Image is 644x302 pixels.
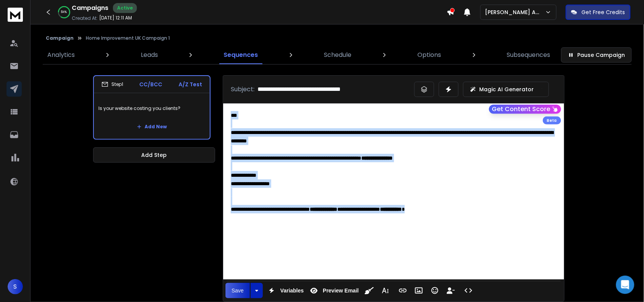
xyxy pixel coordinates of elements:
button: Magic AI Generator [463,82,549,97]
h1: Campaigns [72,3,108,13]
button: Save [225,283,250,298]
button: Insert Link (Ctrl+K) [396,283,410,298]
p: Analytics [47,50,75,60]
a: Leads [136,46,163,64]
a: Analytics [43,46,79,64]
button: Insert Unsubscribe Link [444,283,458,298]
p: Is your website costing you clients? [98,98,205,119]
div: Beta [543,116,561,124]
button: S [8,279,23,294]
button: Variables [264,283,306,298]
span: Variables [279,287,306,294]
p: Home Improvement UK Campaign 1 [86,35,170,41]
p: Subject: [231,85,254,94]
p: Magic AI Generator [480,86,534,93]
button: Code View [461,283,476,298]
div: Active [113,3,137,13]
a: Options [413,46,446,64]
img: logo [8,8,23,22]
button: Get Content Score [489,105,561,114]
button: Campaign [46,35,74,41]
button: Add New [131,119,173,134]
a: Subsequences [502,46,555,64]
p: [PERSON_NAME] Agency [485,8,545,16]
button: More Text [378,283,393,298]
span: Preview Email [321,287,360,294]
button: Emoticons [428,283,442,298]
p: Created At: [72,15,98,21]
button: Clean HTML [362,283,377,298]
p: Schedule [324,50,351,60]
p: Options [417,50,441,60]
p: Sequences [224,50,258,60]
p: CC/BCC [140,81,163,88]
p: A/Z Test [179,81,202,88]
li: Step1CC/BCCA/Z TestIs your website costing you clients?Add New [93,75,211,140]
button: Insert Image (Ctrl+P) [412,283,426,298]
p: Leads [141,50,158,60]
p: 84 % [61,10,67,15]
div: Open Intercom Messenger [616,276,634,294]
p: Get Free Credits [582,8,625,16]
p: [DATE] 12:11 AM [99,15,132,21]
button: Add Step [93,147,215,163]
button: Preview Email [307,283,360,298]
button: Pause Campaign [561,47,632,63]
p: Subsequences [507,50,551,60]
button: Get Free Credits [566,5,631,20]
a: Sequences [219,46,263,64]
div: Step 1 [101,81,123,88]
a: Schedule [319,46,356,64]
